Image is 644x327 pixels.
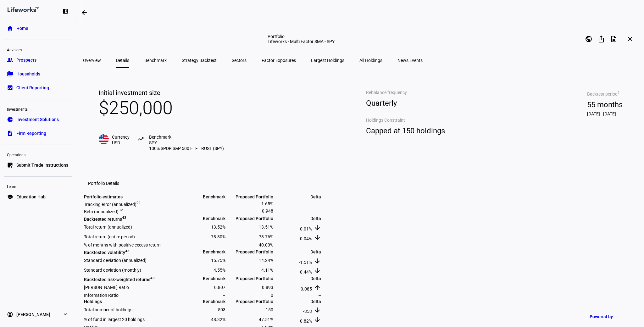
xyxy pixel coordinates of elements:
div: Lifeworks - Multi Factor SMA - SPY [268,39,452,44]
td: Holdings [84,299,178,304]
mat-icon: arrow_downward [314,267,321,274]
div: Advisors [4,45,72,54]
span: All Holdings [359,58,382,63]
sup: 3 [124,215,126,220]
td: Benchmark [179,299,226,304]
a: pie_chartInvestment Solutions [4,113,72,126]
span: % of months with positive excess return [84,242,161,247]
td: Backtested returns [84,215,178,222]
span: Investment Solutions [16,116,59,123]
span: – [223,208,225,213]
span: Details [116,58,129,63]
eth-mat-symbol: home [7,25,13,31]
span: 1.65% [261,201,273,206]
span: Prospects [16,57,36,63]
span: Holdings Constraint [366,116,445,124]
mat-icon: arrow_downward [314,224,321,231]
eth-mat-symbol: left_panel_close [62,8,69,14]
mat-icon: ios_share [597,35,605,43]
span: Standard deviation (annualized) [84,258,147,263]
sup: 2 [136,201,139,205]
span: -0.04% [299,236,312,241]
span: 0 [271,293,273,298]
div: Portfolio [268,34,452,39]
td: Proposed Portfolio [226,194,274,200]
span: Rebalance frequency [366,88,445,97]
span: -1.51% [299,260,312,265]
span: News Events [397,58,423,63]
mat-icon: arrow_downward [314,234,321,241]
span: Information Ratio [84,293,119,298]
div: Operations [4,150,72,159]
mat-icon: arrow_downward [314,257,321,265]
span: Submit Trade Instructions [16,162,68,168]
td: Proposed Portfolio [226,275,274,282]
span: -353 [303,309,312,314]
span: Tracking error (annualized) [84,202,141,207]
eth-mat-symbol: expand_more [62,311,69,318]
span: Benchmark [144,58,167,63]
span: – [223,242,225,247]
span: Benchmark [149,134,224,151]
div: Learn [4,182,72,191]
span: Factor Exposures [262,58,296,63]
span: 55 months [587,98,623,111]
span: 0.948 [262,208,273,213]
span: Quarterly [366,97,445,110]
eth-mat-symbol: bid_landscape [7,85,13,91]
td: Portfolio estimates [84,194,178,200]
sup: 1 [618,90,620,95]
sup: 3 [119,208,121,213]
span: [DATE] - [DATE] [587,111,616,116]
span: Backtest period [587,88,623,98]
sup: 4 [122,215,124,220]
span: – [318,293,321,298]
eth-data-table-title: Portfolio Details [88,181,119,186]
eth-mat-symbol: list_alt_add [7,162,13,168]
span: USD [112,140,120,145]
eth-mat-symbol: group [7,57,13,63]
span: -0.01% [299,226,312,231]
sup: 4 [150,276,153,280]
span: 78.76% [259,234,273,239]
td: Delta [274,248,321,255]
span: % of fund in largest 20 holdings [84,317,145,322]
span: 78.80% [211,234,225,239]
mat-icon: arrow_upward [314,284,321,291]
a: bid_landscapeClient Reporting [4,81,72,94]
span: -0.82% [299,319,312,324]
span: $250,000 [99,97,173,119]
td: Backtested risk-weighted returns [84,275,178,282]
sup: 1 [139,201,141,205]
a: descriptionFirm Reporting [4,127,72,140]
span: Firm Reporting [16,130,46,136]
span: Overview [83,58,101,63]
td: Benchmark [179,194,226,200]
td: Delta [274,194,321,200]
span: 48.32% [211,317,225,322]
sup: 2 [121,208,123,213]
mat-icon: arrow_backwards [80,9,88,16]
mat-icon: public [585,35,592,43]
span: Total return (annualized) [84,224,132,230]
mat-icon: trending_up [137,136,145,143]
span: 150 [266,307,273,312]
span: Education Hub [16,194,46,200]
span: – [223,293,225,298]
span: 0.893 [262,285,273,290]
span: 4.55% [214,268,225,273]
span: Largest Holdings [311,58,344,63]
td: Proposed Portfolio [226,215,274,222]
span: 13.51% [259,224,273,230]
sup: 3 [127,249,130,253]
span: 40.00% [259,242,273,247]
eth-mat-symbol: account_circle [7,311,13,318]
span: Capped at 150 holdings [366,124,445,137]
eth-mat-symbol: school [7,194,13,200]
a: Powered by [586,311,635,322]
span: – [318,208,321,213]
mat-icon: arrow_downward [314,316,321,324]
span: Total number of holdings [84,307,132,312]
td: Benchmark [179,248,226,255]
eth-mat-symbol: folder_copy [7,71,13,77]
